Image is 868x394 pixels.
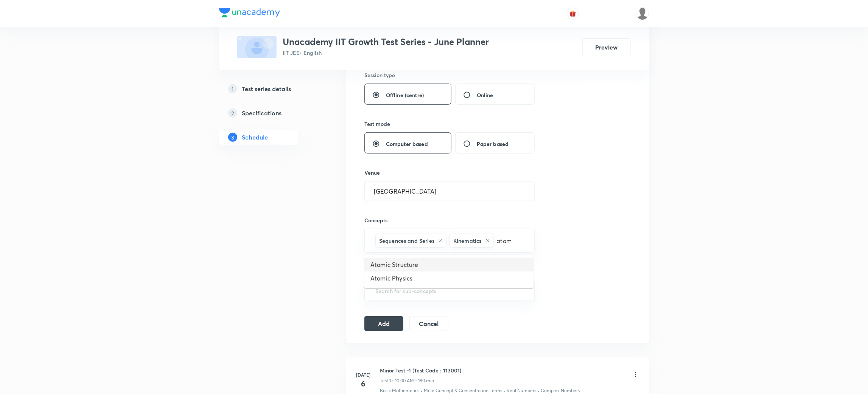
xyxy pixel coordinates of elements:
button: Cancel [409,316,448,331]
button: Add [364,316,403,331]
h6: Kinematics [453,237,482,245]
p: Complex Numbers [541,387,580,394]
h6: Sequences and Series [379,237,434,245]
li: Atomic Structure [364,258,534,271]
h6: Minor Test -1 (Test Code : 113001) [380,366,461,374]
h3: Unacademy IIT Growth Test Series - June Planner [283,36,489,47]
p: Mole Concept & Concentration Terms [424,387,502,394]
span: Computer based [386,140,428,148]
p: 2 [228,109,237,118]
p: 1 [228,84,237,93]
input: Search for sub-concepts [374,284,525,298]
span: Paper based [477,140,509,148]
img: fallback-thumbnail.png [237,36,277,58]
button: Close [530,240,532,242]
p: IIT JEE • English [283,49,489,57]
div: · [538,387,539,394]
h5: Specifications [242,109,282,118]
img: Company Logo [219,8,280,17]
h6: [DATE] [356,371,371,378]
p: Real Numbers [507,387,536,394]
div: · [504,387,505,394]
button: Open [530,290,532,292]
h5: Test series details [242,84,291,93]
a: 1Test series details [219,81,322,96]
span: Offline (centre) [386,91,424,99]
a: 2Specifications [219,105,322,121]
h4: 6 [356,378,371,389]
h6: Venue [364,169,380,177]
p: 3 [228,133,237,142]
h6: Session type [364,71,395,79]
div: · [421,387,422,394]
button: avatar [567,8,579,20]
img: avatar [569,10,576,17]
h6: Concepts [364,216,535,224]
input: Name of the venue where test will be conducted [365,181,534,201]
li: Atomic Physics [364,271,534,285]
a: Company Logo [219,8,280,19]
img: Suresh [636,7,649,20]
button: Preview [582,38,631,56]
span: Online [477,91,493,99]
p: Test 1 • 10:00 AM • 180 min [380,377,434,384]
p: Basic Mathematics [380,387,419,394]
h6: Test mode [364,120,390,128]
h5: Schedule [242,133,268,142]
